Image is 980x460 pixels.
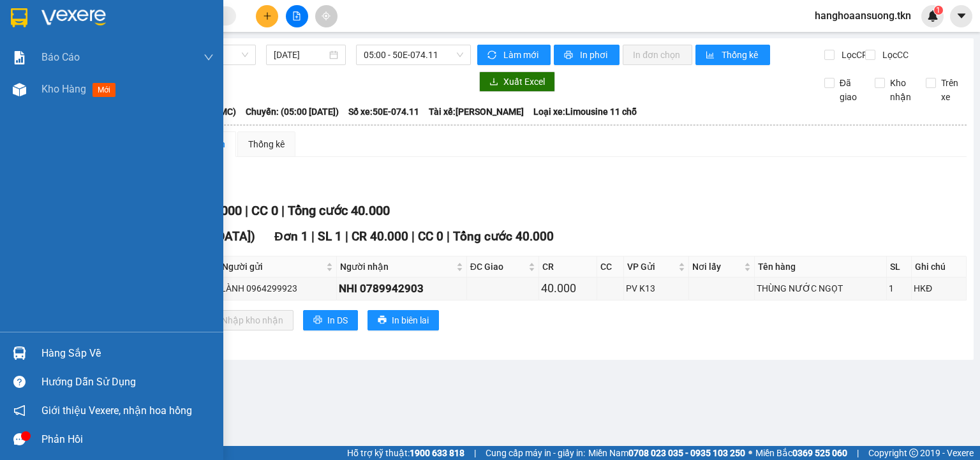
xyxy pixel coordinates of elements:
th: SL [887,256,912,278]
span: printer [564,50,575,61]
span: | [345,229,348,244]
span: 1 [936,6,940,15]
span: caret-down [956,10,967,22]
span: Kho nhận [885,76,916,104]
th: Tên hàng [755,256,887,278]
strong: 0708 023 035 - 0935 103 250 [628,448,745,458]
button: plus [256,5,278,27]
span: Hỗ trợ kỹ thuật: [347,446,464,460]
img: warehouse-icon [13,83,26,96]
div: LÀNH 0964299923 [221,281,334,295]
span: 05:00 - 50E-074.11 [364,45,464,64]
span: copyright [909,449,918,457]
span: plus [263,11,272,20]
span: Miền Nam [588,446,745,460]
span: aim [322,11,330,20]
div: NHI 0789942903 [339,280,464,297]
button: downloadXuất Excel [479,71,555,92]
button: caret-down [950,5,972,27]
span: | [245,203,248,218]
button: bar-chartThống kê [695,45,770,65]
span: SL 1 [318,229,342,244]
img: icon-new-feature [927,10,939,22]
img: warehouse-icon [13,346,26,360]
button: file-add [286,5,308,27]
div: THÙNG NƯỚC NGỌT [757,281,884,295]
span: Nơi lấy [692,260,741,274]
span: CC 0 [418,229,443,244]
td: PV K13 [624,278,689,300]
span: Xuất Excel [503,75,545,89]
div: HKĐ [914,281,964,295]
th: CC [597,256,624,278]
span: printer [313,315,322,325]
span: Lọc CR [836,48,870,62]
span: Người gửi [222,260,323,274]
span: | [857,446,859,460]
img: logo-vxr [11,8,27,27]
button: printerIn phơi [554,45,620,65]
button: syncLàm mới [477,45,551,65]
span: mới [93,83,115,97]
span: Tổng cước 40.000 [453,229,554,244]
span: file-add [292,11,301,20]
span: In DS [327,313,348,327]
span: Kho hàng [41,83,86,95]
span: Báo cáo [41,49,80,65]
span: | [311,229,315,244]
span: | [447,229,450,244]
img: solution-icon [13,51,26,64]
span: ⚪️ [748,450,752,456]
div: Hướng dẫn sử dụng [41,373,214,392]
button: downloadNhập kho nhận [197,310,293,330]
div: Thống kê [248,137,285,151]
span: Miền Bắc [755,446,847,460]
span: download [489,77,498,87]
span: | [412,229,415,244]
span: Chuyến: (05:00 [DATE]) [246,105,339,119]
span: In biên lai [392,313,429,327]
span: Người nhận [340,260,454,274]
span: | [474,446,476,460]
sup: 1 [934,6,943,15]
span: Thống kê [722,48,760,62]
button: printerIn DS [303,310,358,330]
span: In phơi [580,48,609,62]
span: Đơn 1 [274,229,308,244]
strong: 1900 633 818 [410,448,464,458]
button: In đơn chọn [623,45,692,65]
div: Hàng sắp về [41,344,214,363]
span: notification [13,404,26,417]
span: down [204,52,214,63]
button: printerIn biên lai [367,310,439,330]
span: ĐC Giao [470,260,526,274]
span: Làm mới [503,48,540,62]
strong: 0369 525 060 [792,448,847,458]
span: CR 40.000 [352,229,408,244]
input: 15/09/2025 [274,48,326,62]
button: aim [315,5,338,27]
span: Tổng cước 40.000 [288,203,390,218]
span: printer [378,315,387,325]
span: bar-chart [706,50,716,61]
span: Giới thiệu Vexere, nhận hoa hồng [41,403,192,419]
span: sync [487,50,498,61]
div: 1 [889,281,909,295]
span: Loại xe: Limousine 11 chỗ [533,105,637,119]
div: PV K13 [626,281,687,295]
span: Đã giao [835,76,866,104]
th: Ghi chú [912,256,967,278]
span: VP Gửi [627,260,676,274]
span: Số xe: 50E-074.11 [348,105,419,119]
span: Lọc CC [877,48,910,62]
span: | [281,203,285,218]
span: Cung cấp máy in - giấy in: [486,446,585,460]
th: CR [539,256,597,278]
div: 40.000 [541,279,594,297]
span: message [13,433,26,445]
div: Phản hồi [41,430,214,449]
span: Trên xe [936,76,967,104]
span: CC 0 [251,203,278,218]
span: hanghoaansuong.tkn [805,8,921,24]
span: question-circle [13,376,26,388]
